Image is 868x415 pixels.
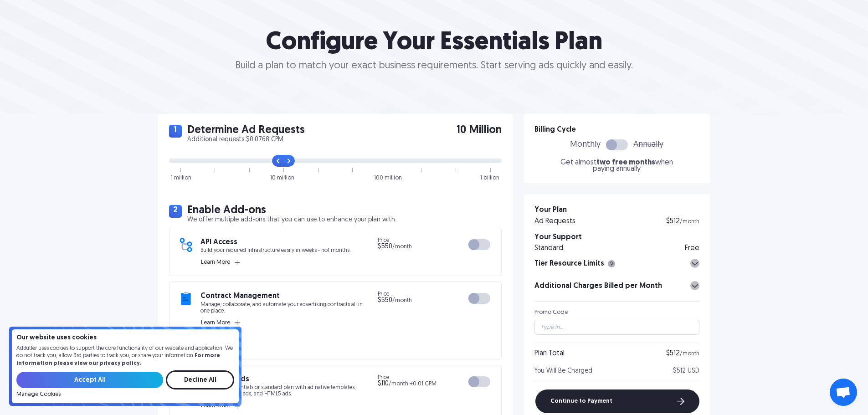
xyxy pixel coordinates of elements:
[200,384,363,397] p: Extend your essentials or standard plan with ad native templates, rich media, JSON ads, and HTML5...
[534,281,662,291] h3: Additional Charges Billed per Month
[200,247,363,254] p: Build your required infrastructure easily in weeks - not months.
[534,309,699,316] div: Promo Code
[166,370,234,389] input: Decline All
[666,350,699,357] div: $512
[378,380,389,387] span: $110
[169,125,182,138] span: 1
[200,258,240,266] button: Learn More
[410,381,437,387] span: +0.01 CPM
[16,370,234,398] form: Email Form
[378,291,467,297] span: Price
[680,219,699,225] span: /month
[534,259,615,269] h3: Tier Resource Limits
[179,291,193,306] img: add-on icon
[270,175,294,181] div: 10 million
[16,345,234,368] p: AdButler uses cookies to support the core functionality of our website and application. We do not...
[534,245,563,251] div: Standard
[200,237,363,247] h3: API Access
[378,237,467,244] span: Price
[550,398,673,405] span: Continue to Payment
[673,368,699,374] span: $512 USD
[201,319,230,327] span: Learn More
[200,374,363,384] h3: Enhanced Ads
[179,237,193,252] img: add-on icon
[16,335,234,341] h4: Our website uses cookies
[16,391,61,398] a: Manage Cookies
[830,379,857,406] div: Open chat
[535,389,699,413] button: Continue to Payment
[534,218,575,225] div: Ad Requests
[171,175,191,181] div: 1 million
[666,218,699,225] div: $512
[457,125,502,136] span: 10 Million
[378,244,413,250] span: /month
[480,175,499,181] div: 1 billion
[200,291,363,301] h3: Contract Management
[633,142,663,148] span: Annually
[200,319,240,327] button: Learn More
[534,350,565,357] div: Plan Total
[535,320,699,334] input: Type in...
[378,381,410,387] span: /month
[685,245,699,251] div: Free
[378,243,392,250] span: $550
[16,372,163,388] input: Accept All
[200,302,363,314] p: Manage, collaborate, and automate your advertising contracts all in one place.
[378,297,413,304] span: /month
[534,125,699,135] h3: Billing Cycle
[169,205,182,218] span: 2
[201,259,230,266] span: Learn More
[680,351,699,357] span: /month
[187,125,305,136] h2: Determine Ad Requests
[378,374,467,381] span: Price
[187,205,396,216] h2: Enable Add-ons
[378,297,392,304] span: $550
[187,217,396,223] p: We offer multiple add-ons that you can use to enhance your plan with.
[534,232,699,242] h3: Your Support
[596,159,655,166] span: two free months
[187,137,305,143] p: Additional requests $0.0768 CPM
[534,368,592,374] span: You Will Be Charged
[570,142,601,148] span: Monthly
[560,159,674,172] p: Get almost when paying annually
[374,175,402,181] div: 100 million
[534,205,699,215] h3: Your Plan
